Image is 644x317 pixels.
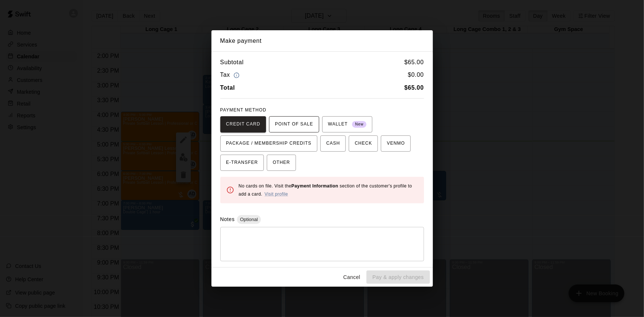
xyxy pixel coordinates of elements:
[220,216,235,222] label: Notes
[275,118,313,130] span: POINT OF SALE
[267,155,296,171] button: OTHER
[408,70,424,80] h6: $ 0.00
[404,58,424,67] h6: $ 65.00
[355,138,372,149] span: CHECK
[292,183,338,189] b: Payment Information
[404,85,424,91] b: $ 65.00
[322,116,373,132] button: WALLET New
[220,155,264,171] button: E-TRANSFER
[352,120,366,130] span: New
[226,118,261,130] span: CREDIT CARD
[349,135,378,152] button: CHECK
[326,138,340,149] span: CASH
[265,192,288,197] a: Visit profile
[220,116,266,132] button: CREDIT CARD
[239,183,412,197] span: No cards on file. Visit the section of the customer's profile to add a card.
[211,30,433,52] h2: Make payment
[273,157,290,169] span: OTHER
[226,157,258,169] span: E-TRANSFER
[226,138,312,149] span: PACKAGE / MEMBERSHIP CREDITS
[387,138,405,149] span: VENMO
[220,58,244,67] h6: Subtotal
[320,135,346,152] button: CASH
[328,118,367,130] span: WALLET
[237,217,261,222] span: Optional
[220,70,242,80] h6: Tax
[220,135,318,152] button: PACKAGE / MEMBERSHIP CREDITS
[220,107,266,113] span: PAYMENT METHOD
[340,271,364,284] button: Cancel
[381,135,411,152] button: VENMO
[269,116,319,132] button: POINT OF SALE
[220,85,235,91] b: Total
